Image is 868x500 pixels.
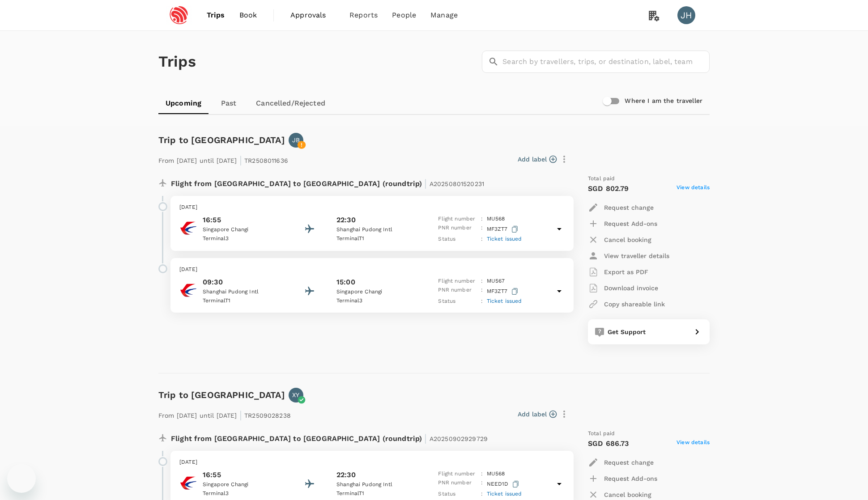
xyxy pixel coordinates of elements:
[481,297,483,306] p: :
[292,390,299,399] p: XY
[487,286,520,297] p: MF3ZT7
[481,215,483,224] p: :
[604,458,654,467] p: Request change
[239,10,257,21] span: Book
[292,136,300,144] p: JB
[604,284,658,292] p: Download invoice
[158,406,291,422] p: From [DATE] until [DATE] TR2509028238
[604,251,669,260] p: View traveller details
[588,264,648,280] button: Export as PDF
[487,470,505,479] p: MU 568
[438,277,477,286] p: Flight number
[203,225,283,234] p: Singapore Changi
[604,235,651,244] p: Cancel booking
[336,215,356,225] p: 22:30
[518,155,557,164] button: Add label
[481,235,483,244] p: :
[677,438,710,449] span: View details
[487,298,522,304] span: Ticket issued
[179,474,197,492] img: China Eastern Airlines
[336,297,417,305] p: Terminal 3
[239,154,242,166] span: |
[588,248,669,264] button: View traveller details
[438,286,477,297] p: PNR number
[349,10,378,21] span: Reports
[438,215,477,224] p: Flight number
[290,10,335,21] span: Approvals
[438,470,477,479] p: Flight number
[336,277,355,288] p: 15:00
[604,267,648,276] p: Export as PDF
[336,288,417,297] p: Singapore Changi
[487,491,522,497] span: Ticket issued
[430,10,458,21] span: Manage
[604,219,657,228] p: Request Add-ons
[588,438,629,449] p: SGD 686.73
[158,31,196,93] h1: Trips
[438,479,477,490] p: PNR number
[424,177,427,190] span: |
[203,277,283,288] p: 09:30
[588,232,651,248] button: Cancel booking
[438,490,477,499] p: Status
[677,6,695,24] div: JH
[203,480,283,489] p: Singapore Changi
[208,93,249,114] a: Past
[207,10,225,21] span: Trips
[608,328,646,335] span: Get Support
[604,203,654,212] p: Request change
[487,479,521,490] p: NEED1D
[179,265,565,274] p: [DATE]
[336,489,417,498] p: Terminal T1
[179,203,565,212] p: [DATE]
[487,236,522,242] span: Ticket issued
[481,479,483,490] p: :
[203,297,283,305] p: Terminal T1
[487,215,505,224] p: MU 568
[481,224,483,235] p: :
[158,5,200,25] img: Espressif Systems Singapore Pte Ltd
[7,464,36,493] iframe: Button to launch messaging window
[502,51,710,73] input: Search by travellers, trips, or destination, label, team
[588,174,615,183] span: Total paid
[438,224,477,235] p: PNR number
[604,300,665,309] p: Copy shareable link
[604,490,651,499] p: Cancel booking
[158,133,285,147] h6: Trip to [GEOGRAPHIC_DATA]
[625,96,702,106] h6: Where I am the traveller
[158,151,288,167] p: From [DATE] until [DATE] TR2508011636
[588,280,658,296] button: Download invoice
[336,234,417,243] p: Terminal T1
[430,180,484,187] span: A20250801520231
[588,216,657,232] button: Request Add-ons
[518,410,557,419] button: Add label
[481,470,483,479] p: :
[481,286,483,297] p: :
[203,288,283,297] p: Shanghai Pudong Intl
[171,174,484,191] p: Flight from [GEOGRAPHIC_DATA] to [GEOGRAPHIC_DATA] (roundtrip)
[481,277,483,286] p: :
[239,409,242,421] span: |
[336,480,417,489] p: Shanghai Pudong Intl
[588,296,665,312] button: Copy shareable link
[588,429,615,438] span: Total paid
[487,277,505,286] p: MU 567
[203,234,283,243] p: Terminal 3
[158,388,285,402] h6: Trip to [GEOGRAPHIC_DATA]
[392,10,416,21] span: People
[336,225,417,234] p: Shanghai Pudong Intl
[438,297,477,306] p: Status
[249,93,332,114] a: Cancelled/Rejected
[424,432,427,445] span: |
[203,470,283,480] p: 16:55
[604,474,657,483] p: Request Add-ons
[588,454,654,470] button: Request change
[203,489,283,498] p: Terminal 3
[179,458,565,467] p: [DATE]
[588,470,657,487] button: Request Add-ons
[158,93,208,114] a: Upcoming
[481,490,483,499] p: :
[588,183,629,194] p: SGD 802.79
[588,199,654,216] button: Request change
[438,235,477,244] p: Status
